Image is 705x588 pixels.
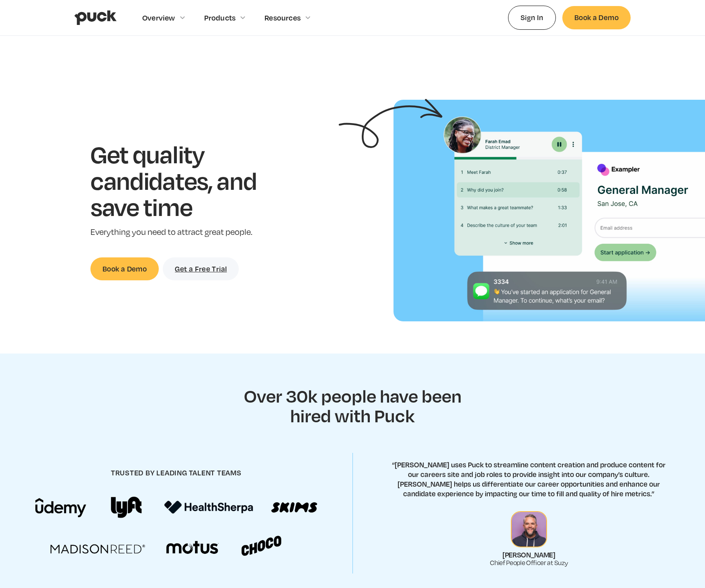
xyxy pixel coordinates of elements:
[264,13,301,22] div: Resources
[90,141,281,220] h1: Get quality candidates, and save time
[90,226,281,238] p: Everything you need to attract great people.
[502,551,555,559] div: [PERSON_NAME]
[562,6,631,29] a: Book a Demo
[90,257,159,280] a: Book a Demo
[142,13,175,22] div: Overview
[490,559,568,567] div: Chief People Officer at Suzy
[204,13,236,22] div: Products
[163,257,239,280] a: Get a Free Trial
[388,460,670,498] p: “[PERSON_NAME] uses Puck to streamline content creation and produce content for our careers site ...
[234,386,471,426] h2: Over 30k people have been hired with Puck
[111,468,242,477] h4: trusted by leading talent teams
[508,6,556,29] a: Sign In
